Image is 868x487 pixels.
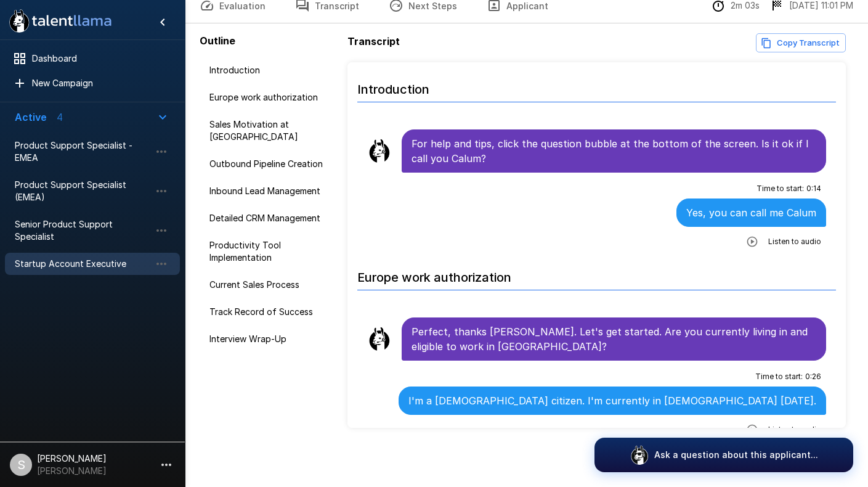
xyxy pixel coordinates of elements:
[200,234,343,269] div: Productivity Tool Implementation
[200,86,343,108] div: Europe work authorization
[200,274,343,296] div: Current Sales Process
[654,449,818,461] p: Ask a question about this applicant...
[209,185,333,197] span: Inbound Lead Management
[209,306,333,318] span: Track Record of Success
[209,64,333,76] span: Introduction
[367,327,392,351] img: llama_clean.png
[805,370,821,383] span: 0 : 26
[347,35,400,47] b: Transcript
[200,35,235,47] b: Outline
[367,139,392,163] img: llama_clean.png
[209,279,333,291] span: Current Sales Process
[357,70,836,102] h6: Introduction
[755,370,803,383] span: Time to start :
[200,301,343,323] div: Track Record of Success
[594,438,853,472] button: Ask a question about this applicant...
[200,180,343,202] div: Inbound Lead Management
[209,91,333,104] span: Europe work authorization
[200,113,343,148] div: Sales Motivation at [GEOGRAPHIC_DATA]
[200,153,343,175] div: Outbound Pipeline Creation
[412,324,816,354] p: Perfect, thanks [PERSON_NAME]. Let's get started. Are you currently living in and eligible to wor...
[412,136,816,166] p: For help and tips, click the question bubble at the bottom of the screen. Is it ok if I call you ...
[630,445,649,465] img: logo_glasses@2x.png
[200,328,343,350] div: Interview Wrap-Up
[756,33,846,52] button: Copy transcript
[200,207,343,229] div: Detailed CRM Management
[209,118,333,143] span: Sales Motivation at [GEOGRAPHIC_DATA]
[806,182,821,195] span: 0 : 14
[756,182,804,195] span: Time to start :
[209,333,333,345] span: Interview Wrap-Up
[768,424,821,436] span: Listen to audio
[200,59,343,81] div: Introduction
[408,393,816,408] p: I'm a [DEMOGRAPHIC_DATA] citizen. I'm currently in [DEMOGRAPHIC_DATA] [DATE].
[357,258,836,290] h6: Europe work authorization
[209,239,333,264] span: Productivity Tool Implementation
[209,212,333,224] span: Detailed CRM Management
[209,158,333,170] span: Outbound Pipeline Creation
[686,205,816,220] p: Yes, you can call me Calum
[768,235,821,248] span: Listen to audio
